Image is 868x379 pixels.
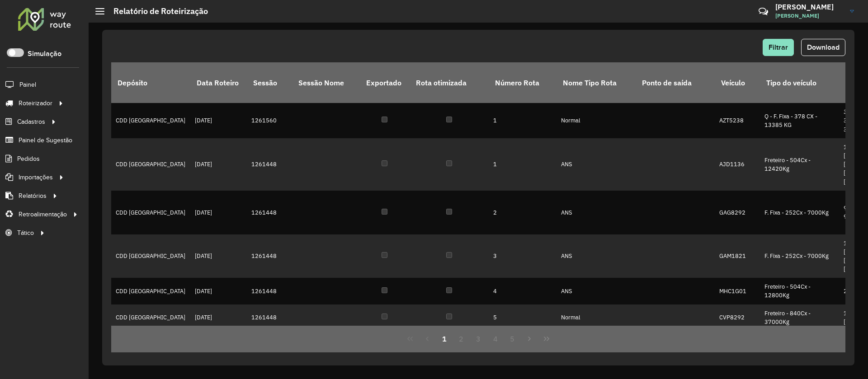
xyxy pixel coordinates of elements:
td: Normal [557,103,636,138]
td: 3 [489,234,557,278]
td: [DATE] [190,278,247,304]
td: 2 [489,191,557,234]
td: Freteiro - 840Cx - 37000Kg [760,304,839,331]
th: Sessão Nome [292,62,360,103]
td: 1261448 [247,191,292,234]
td: [DATE] [190,304,247,331]
td: [DATE] [190,103,247,138]
span: Filtrar [769,43,788,51]
button: 5 [504,330,521,347]
th: Rota otimizada [410,62,489,103]
span: [PERSON_NAME] [775,12,843,20]
button: Next Page [521,330,538,347]
button: 3 [470,330,487,347]
td: Normal [557,304,636,331]
a: Contato Rápido [754,2,773,21]
td: F. Fixa - 252Cx - 7000Kg [760,191,839,234]
button: Filtrar [763,39,794,56]
th: Ponto de saída [636,62,715,103]
td: GAG8292 [715,191,760,234]
td: ANS [557,234,636,278]
h2: Relatório de Roteirização [104,6,208,16]
button: Last Page [538,330,555,347]
td: AJD1136 [715,138,760,191]
th: Exportado [360,62,410,103]
th: Sessão [247,62,292,103]
td: F. Fixa - 252Cx - 7000Kg [760,234,839,278]
span: Tático [17,228,34,238]
td: [DATE] [190,234,247,278]
button: Download [801,39,845,56]
span: Roteirizador [19,98,52,108]
td: ANS [557,191,636,234]
th: Veículo [715,62,760,103]
td: GAM1821 [715,234,760,278]
td: CDD [GEOGRAPHIC_DATA] [111,278,190,304]
td: Q - F. Fixa - 378 CX - 13385 KG [760,103,839,138]
th: Data Roteiro [190,62,247,103]
th: Depósito [111,62,190,103]
td: Freteiro - 504Cx - 12420Kg [760,138,839,191]
td: CVP8292 [715,304,760,331]
td: [DATE] [190,138,247,191]
th: Número Rota [489,62,557,103]
span: Importações [19,173,53,182]
td: [DATE] [190,191,247,234]
button: 4 [487,330,504,347]
td: 1261448 [247,138,292,191]
td: ANS [557,278,636,304]
td: CDD [GEOGRAPHIC_DATA] [111,103,190,138]
td: 1 [489,103,557,138]
span: Painel de Sugestão [19,136,72,145]
td: 1261448 [247,234,292,278]
td: 5 [489,304,557,331]
td: CDD [GEOGRAPHIC_DATA] [111,191,190,234]
button: 1 [436,330,453,347]
td: 4 [489,278,557,304]
td: MHC1G01 [715,278,760,304]
button: 2 [453,330,470,347]
td: 1 [489,138,557,191]
span: Relatórios [19,191,47,201]
td: 1261560 [247,103,292,138]
th: Tipo do veículo [760,62,839,103]
td: 1261448 [247,304,292,331]
h3: [PERSON_NAME] [775,3,843,11]
td: CDD [GEOGRAPHIC_DATA] [111,304,190,331]
th: Nome Tipo Rota [557,62,636,103]
span: Pedidos [17,154,40,164]
span: Cadastros [17,117,45,126]
span: Download [807,43,840,51]
span: Retroalimentação [19,210,67,219]
td: CDD [GEOGRAPHIC_DATA] [111,138,190,191]
span: Painel [19,80,36,89]
td: 1261448 [247,278,292,304]
td: ANS [557,138,636,191]
td: Freteiro - 504Cx - 12800Kg [760,278,839,304]
label: Simulação [28,48,61,59]
td: AZT5238 [715,103,760,138]
td: CDD [GEOGRAPHIC_DATA] [111,234,190,278]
